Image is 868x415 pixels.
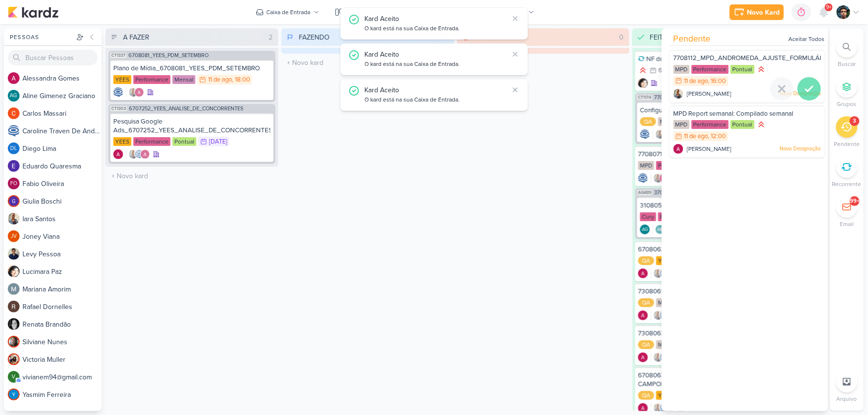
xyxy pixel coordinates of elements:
span: 7707181_MPD_PDM_AGOSTO [655,95,726,100]
div: Colaboradores: Iara Santos, Alessandra Gomes [126,87,144,97]
div: Novo Kard [747,7,780,18]
div: Aline Gimenez Graciano [640,225,650,234]
div: Criador(a): Caroline Traven De Andrade [640,129,650,139]
div: Colaboradores: Iara Santos, Caroline Traven De Andrade, Alessandra Gomes [651,269,675,278]
div: MPD [674,65,690,74]
p: Pendente [834,140,860,148]
div: Plano de Mídia_6708081_YEES_PDM_SETEMBRO [113,64,271,73]
div: 3108051_CURY_PLANO_DE_MIDIA_AGOSTO [640,201,798,210]
div: Performance [692,65,729,74]
div: 3 [853,117,856,125]
p: AG [657,228,664,232]
div: YEES [656,391,675,400]
div: Performance [658,212,696,221]
div: NF do mês [638,55,800,63]
img: Iara Santos [128,149,138,159]
img: Iara Santos [674,89,683,99]
div: 6708062_YEES_TATUAPÉ_PH3A_MORADA [638,245,800,254]
span: 6708081_YEES_PDM_SETEMBRO [128,53,209,58]
div: O kard está na sua Caixa de Entrada. [365,24,508,34]
div: 6708063_YEES_ESSÊNCIA CAMPOLIM_SEGMENTAÇÃO PREMIUM [638,371,800,389]
input: Buscar Pessoas [8,50,98,65]
div: Pontual [172,137,196,146]
div: F a b i o O l i v e i r a [22,179,102,189]
img: Alessandra Gomes [638,269,648,278]
img: Caroline Traven De Andrade [113,87,123,97]
div: 7708071_MPD_MOST_VERIFICAR_FORMULÁRIO [638,150,800,159]
div: D i e g o L i m a [22,144,102,154]
div: YEES [113,75,131,84]
img: Alessandra Gomes [140,149,150,159]
img: Caroline Traven De Andrade [659,311,669,320]
p: AG [642,228,649,232]
div: 11 de ago [684,78,708,84]
p: Arquivo [837,394,857,403]
div: MPD [656,298,673,307]
img: Eduardo Quaresma [8,160,20,172]
div: M a r i a n a A m o r i m [22,284,102,294]
div: Pesquisa Google Ads_6707252_YEES_ANALISE_DE_CONCORRENTES [113,117,271,135]
div: E d u a r d o Q u a r e s m a [22,161,102,171]
div: Colaboradores: Iara Santos, Alessandra Gomes [651,173,669,183]
span: CT1337 [110,53,127,58]
div: Kard Aceito [365,49,508,60]
div: A l e s s a n d r a G o m e s [22,73,102,83]
span: 6707252_YEES_ANALISE_DE_CONCORRENTES [129,106,243,111]
img: Caroline Traven De Andrade [659,353,669,362]
div: C a r l o s M a s s a r i [22,108,102,119]
div: MPD [656,340,673,349]
div: Criador(a): Aline Gimenez Graciano [640,225,650,234]
img: Alessandra Gomes [113,149,123,159]
img: Alessandra Gomes [638,353,648,362]
span: AG489 [637,190,653,195]
img: Iara Santos [128,87,138,97]
div: 6 de ago [659,67,683,74]
div: YEES [113,137,131,146]
img: Caroline Traven De Andrade [8,125,20,137]
div: Criador(a): Alessandra Gomes [638,311,648,320]
img: Renata Brandão [8,318,20,330]
button: Novo Kard [730,4,784,20]
div: , 16:00 [708,78,726,84]
img: Caroline Traven De Andrade [640,129,650,139]
p: Recorrente [832,180,862,188]
div: QA [638,391,655,400]
span: CT1303 [110,106,127,111]
img: Iara Santos [654,403,663,413]
p: JV [11,234,17,239]
div: Prioridade Alta [638,65,648,75]
p: DL [10,146,17,151]
input: + Novo kard [283,56,452,70]
p: FO [10,181,17,187]
div: V i c t o r i a M u l l e r [22,354,102,365]
img: Lucimara Paz [8,266,20,277]
div: 0 [615,32,628,42]
div: QA [640,117,656,126]
div: L u c i m a r a P a z [22,267,102,277]
div: Kard Aceito [365,14,508,24]
div: 2 [265,32,276,42]
div: 11 de ago [208,77,232,83]
div: R e n a t a B r a n d ã o [22,319,102,330]
img: Caroline Traven De Andrade [659,403,669,413]
span: 7708112_MPD_ANDROMEDA_AJUSTE_FORMULÁRIO [674,54,830,62]
div: Diego Lima [8,143,20,154]
div: Prioridade Alta [757,64,766,74]
img: Lucimara Paz [638,78,648,88]
img: Alessandra Gomes [659,173,669,183]
img: Alessandra Gomes [134,87,144,97]
div: , 12:00 [708,133,726,140]
div: v i v i a n e m 9 4 @ g m a i l . c o m [22,372,102,382]
div: L e v y P e s s o a [22,249,102,259]
div: Colaboradores: Iara Santos, Caroline Traven De Andrade, Alessandra Gomes [651,403,675,413]
img: Iara Santos [654,173,663,183]
div: 99+ [850,197,860,205]
img: Mariana Amorim [8,283,20,295]
span: MPD Report semanal: Compilado semanal [674,110,794,118]
div: Criador(a): Lucimara Paz [638,78,648,88]
div: Criador(a): Caroline Traven De Andrade [638,173,648,183]
img: Alessandra Gomes [638,311,648,320]
span: 3708011_CURY_AJUSTES_CAMPANHAS_RJ_AGOSTO [655,190,783,195]
div: YEES [656,256,675,265]
div: MPD [638,161,655,170]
